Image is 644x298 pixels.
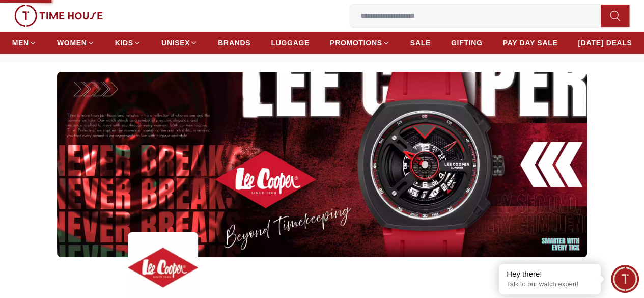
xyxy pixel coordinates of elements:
a: SALE [410,34,431,52]
a: GIFTING [451,34,483,52]
a: LUGGAGE [271,34,310,52]
span: PROMOTIONS [330,38,382,48]
a: BRANDS [218,34,250,52]
span: BRANDS [218,38,250,48]
span: WOMEN [57,38,87,48]
img: ... [57,72,587,257]
span: UNISEX [161,38,190,48]
span: [DATE] DEALS [578,38,632,48]
span: GIFTING [451,38,483,48]
a: [DATE] DEALS [578,34,632,52]
span: MEN [12,38,29,48]
span: LUGGAGE [271,38,310,48]
span: SALE [410,38,431,48]
a: UNISEX [161,34,198,52]
img: ... [14,5,103,27]
div: Hey there! [507,269,593,279]
a: WOMEN [57,34,95,52]
a: MEN [12,34,37,52]
span: KIDS [115,38,133,48]
div: Chat Widget [611,265,639,293]
p: Talk to our watch expert! [507,280,593,289]
span: PAY DAY SALE [502,38,557,48]
a: PAY DAY SALE [502,34,557,52]
a: KIDS [115,34,141,52]
a: PROMOTIONS [330,34,390,52]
